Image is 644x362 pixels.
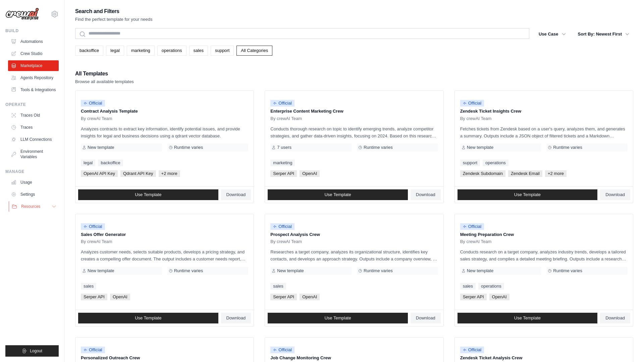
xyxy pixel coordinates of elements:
[270,239,302,244] span: By crewAI Team
[8,134,59,145] a: LLM Connections
[81,347,105,353] span: Official
[5,8,39,20] img: Logo
[106,46,124,56] a: legal
[5,102,59,107] div: Operate
[467,268,493,274] span: New template
[75,46,103,56] a: backoffice
[174,145,203,150] span: Runtime varies
[221,313,251,323] a: Download
[30,348,42,354] span: Logout
[514,192,541,197] span: Use Template
[460,108,628,115] p: Zendesk Ticket Insights Crew
[605,192,625,197] span: Download
[270,355,438,361] p: Job Change Monitoring Crew
[416,315,435,321] span: Download
[75,16,153,23] p: Find the perfect template for your needs
[226,192,246,197] span: Download
[460,239,492,244] span: By crewAI Team
[553,268,582,274] span: Runtime varies
[221,189,251,200] a: Download
[211,46,234,56] a: support
[8,189,59,200] a: Settings
[81,125,248,139] p: Analyzes contracts to extract key information, identify potential issues, and provide insights fo...
[277,268,304,274] span: New template
[8,48,59,59] a: Crew Studio
[460,355,628,361] p: Zendesk Ticket Analysis Crew
[81,108,248,115] p: Contract Analysis Template
[159,170,180,177] span: +2 more
[81,294,107,300] span: Serper API
[364,145,393,150] span: Runtime varies
[81,116,112,121] span: By crewAI Team
[553,145,582,150] span: Runtime varies
[81,283,96,290] a: sales
[78,189,218,200] a: Use Template
[411,189,441,200] a: Download
[81,355,248,361] p: Personalized Outreach Crew
[574,28,633,40] button: Sort By: Newest First
[81,100,105,107] span: Official
[600,313,630,323] a: Download
[81,248,248,262] p: Analyzes customer needs, selects suitable products, develops a pricing strategy, and creates a co...
[8,122,59,133] a: Traces
[8,72,59,83] a: Agents Repository
[300,294,320,300] span: OpenAI
[508,170,542,177] span: Zendesk Email
[157,46,186,56] a: operations
[270,125,438,139] p: Conducts thorough research on topic to identify emerging trends, analyze competitor strategies, a...
[514,315,541,321] span: Use Template
[78,313,218,323] a: Use Template
[458,189,598,200] a: Use Template
[81,223,105,230] span: Official
[270,347,294,353] span: Official
[460,223,484,230] span: Official
[98,160,123,166] a: backoffice
[270,100,294,107] span: Official
[460,294,487,300] span: Serper API
[364,268,393,274] span: Runtime varies
[127,46,155,56] a: marketing
[5,169,59,174] div: Manage
[88,268,114,274] span: New template
[416,192,435,197] span: Download
[135,192,161,197] span: Use Template
[236,46,272,56] a: All Categories
[270,248,438,262] p: Researches a target company, analyzes its organizational structure, identifies key contacts, and ...
[411,313,441,323] a: Download
[8,177,59,188] a: Usage
[460,347,484,353] span: Official
[75,7,153,16] h2: Search and Filters
[8,146,59,162] a: Environment Variables
[88,145,114,150] span: New template
[300,170,320,177] span: OpenAI
[226,315,246,321] span: Download
[270,170,297,177] span: Serper API
[324,192,351,197] span: Use Template
[545,170,567,177] span: +2 more
[270,283,286,290] a: sales
[81,170,118,177] span: OpenAI API Key
[270,294,297,300] span: Serper API
[21,204,40,209] span: Resources
[75,69,134,78] h2: All Templates
[81,160,95,166] a: legal
[605,315,625,321] span: Download
[460,248,628,262] p: Conducts research on a target company, analyzes industry trends, develops a tailored sales strate...
[189,46,208,56] a: sales
[135,315,161,321] span: Use Template
[270,223,294,230] span: Official
[458,313,598,323] a: Use Template
[81,231,248,238] p: Sales Offer Generator
[270,160,295,166] a: marketing
[467,145,493,150] span: New template
[120,170,156,177] span: Qdrant API Key
[489,294,509,300] span: OpenAI
[174,268,203,274] span: Runtime varies
[460,160,480,166] a: support
[5,28,59,34] div: Build
[270,108,438,115] p: Enterprise Content Marketing Crew
[110,294,130,300] span: OpenAI
[75,78,134,85] p: Browse all available templates
[483,160,508,166] a: operations
[268,313,408,323] a: Use Template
